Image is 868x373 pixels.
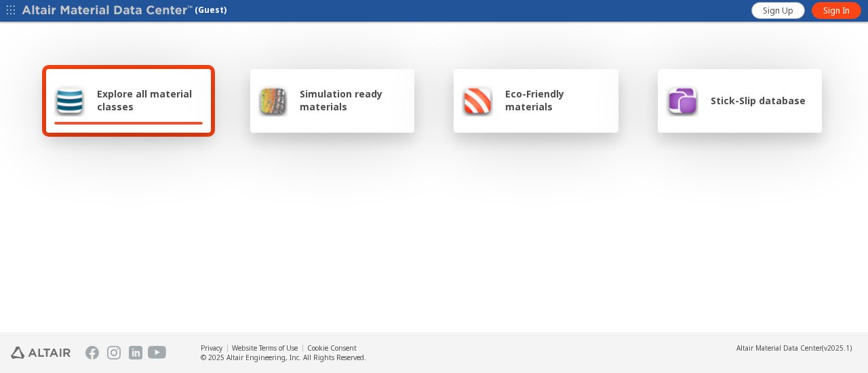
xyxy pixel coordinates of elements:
a: Cookie Consent [307,343,357,353]
a: Sign Up [751,2,805,19]
img: Eco-Friendly materials [462,84,493,116]
img: Explore all material classes [54,84,85,116]
span: Stick-Slip database [711,94,806,107]
span: Eco-Friendly materials [505,87,610,113]
span: Explore all material classes [97,87,203,113]
a: Website Terms of Use [232,343,298,353]
div: (v2025.1) [736,343,852,353]
img: Stick-Slip database [666,84,698,116]
img: Altair Engineering [11,347,71,359]
span: Simulation ready materials [300,87,406,113]
span: Sign In [823,5,850,16]
a: Sign In [812,2,861,19]
div: © 2025 Altair Engineering, Inc. All Rights Reserved. [201,353,366,362]
img: Altair Material Data Center [22,4,195,18]
span: Altair Material Data Center [736,343,822,353]
a: Privacy [201,343,222,353]
img: Simulation ready materials [258,84,288,116]
div: (Guest) [22,4,226,18]
span: Sign Up [763,5,793,16]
